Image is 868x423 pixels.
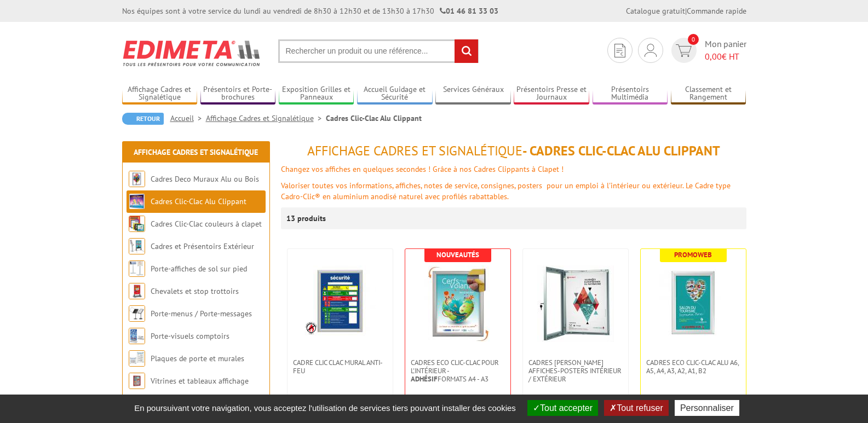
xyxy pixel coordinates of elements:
button: Tout refuser [604,400,668,416]
a: Porte-affiches de sol sur pied [151,264,247,274]
button: Personnaliser (fenêtre modale) [675,400,739,416]
a: Porte-menus / Porte-messages [151,309,252,318]
a: Cadres [PERSON_NAME] affiches-posters intérieur / extérieur [523,358,628,383]
a: Retour [122,113,164,125]
input: Rechercher un produit ou une référence... [278,39,479,63]
img: Porte-menus / Porte-messages [129,305,145,322]
span: Cadres Eco Clic-Clac alu A6, A5, A4, A3, A2, A1, B2 [646,358,740,375]
strong: 01 46 81 33 03 [440,6,498,16]
a: Cadres Clic-Clac Alu Clippant [151,196,246,206]
b: Promoweb [674,250,712,259]
span: 0,00 [705,51,722,62]
a: Cadres Deco Muraux Alu ou Bois [151,174,259,184]
img: devis rapide [676,44,692,57]
span: 0 [688,34,699,45]
a: Accueil Guidage et Sécurité [357,85,433,103]
span: Mon panier [705,38,746,63]
font: Changez vos affiches en quelques secondes ! Grâce à nos Cadres Clippants à Clapet ! [281,164,564,174]
img: Edimeta [122,33,262,73]
a: Affichage Cadres et Signalétique [122,85,198,103]
a: Présentoirs Presse et Journaux [514,85,589,103]
a: Présentoirs Multimédia [593,85,668,103]
span: Cadre CLIC CLAC Mural ANTI-FEU [293,358,387,375]
button: Tout accepter [527,400,598,416]
img: Cadres vitrines affiches-posters intérieur / extérieur [537,265,614,342]
img: devis rapide [614,44,625,57]
img: Porte-affiches de sol sur pied [129,260,145,277]
span: Cadres Eco Clic-Clac pour l'intérieur - formats A4 - A3 [411,358,505,383]
a: Cadres Clic-Clac couleurs à clapet [151,219,262,229]
a: Cadres Eco Clic-Clac pour l'intérieur -Adhésifformats A4 - A3 [405,358,510,383]
a: Cadres et Présentoirs Extérieur [151,241,254,251]
strong: Adhésif [411,374,438,384]
a: Affichage Cadres et Signalétique [206,113,326,123]
span: Cadres [PERSON_NAME] affiches-posters intérieur / extérieur [528,358,623,383]
input: rechercher [455,39,478,63]
img: Cadres Clic-Clac Alu Clippant [129,193,145,210]
a: devis rapide 0 Mon panier 0,00€ HT [669,38,746,63]
img: Cadres Clic-Clac couleurs à clapet [129,216,145,232]
p: 13 produits [286,207,327,229]
a: Services Généraux [435,85,511,103]
img: Cadres Eco Clic-Clac alu A6, A5, A4, A3, A2, A1, B2 [655,265,732,342]
a: Cadres Eco Clic-Clac alu A6, A5, A4, A3, A2, A1, B2 [641,358,746,375]
span: € HT [705,50,746,63]
span: Affichage Cadres et Signalétique [307,142,522,159]
a: Catalogue gratuit [626,6,685,16]
h1: - Cadres Clic-Clac Alu Clippant [281,144,746,158]
img: Cadres Eco Clic-Clac pour l'intérieur - <strong>Adhésif</strong> formats A4 - A3 [419,265,496,342]
div: Nos équipes sont à votre service du lundi au vendredi de 8h30 à 12h30 et de 13h30 à 17h30 [122,5,498,16]
a: Chevalets et stop trottoirs [151,286,239,296]
a: Accueil [170,113,206,123]
a: Affichage Cadres et Signalétique [134,147,258,157]
li: Cadres Clic-Clac Alu Clippant [326,113,422,124]
img: Cadres Deco Muraux Alu ou Bois [129,171,145,187]
a: Exposition Grilles et Panneaux [279,85,354,103]
img: Cadres et Présentoirs Extérieur [129,238,145,254]
img: Chevalets et stop trottoirs [129,283,145,299]
img: Cadre CLIC CLAC Mural ANTI-FEU [304,265,376,337]
a: Commande rapide [687,6,746,16]
a: Classement et Rangement [671,85,746,103]
a: Cadre CLIC CLAC Mural ANTI-FEU [288,358,393,375]
img: Porte-visuels comptoirs [129,328,145,344]
a: Porte-visuels comptoirs [151,331,229,341]
a: Présentoirs et Porte-brochures [200,85,276,103]
img: devis rapide [645,44,657,57]
b: Nouveautés [436,250,479,259]
font: Valoriser toutes vos informations, affiches, notes de service, consignes, posters pour un emploi ... [281,181,731,201]
span: En poursuivant votre navigation, vous acceptez l'utilisation de services tiers pouvant installer ... [129,403,521,413]
div: | [626,5,746,16]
